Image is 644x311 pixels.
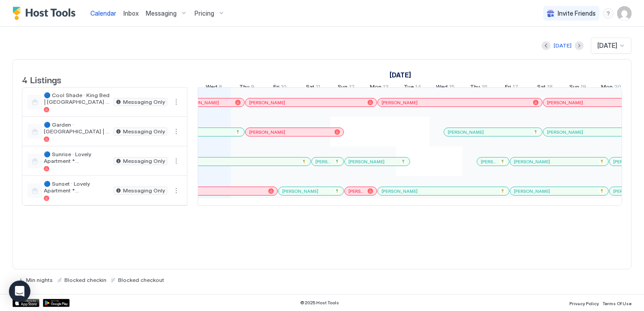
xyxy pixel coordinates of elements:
[505,83,511,93] span: Fri
[90,9,116,18] a: Calendar
[195,9,214,17] span: Pricing
[183,100,219,106] span: [PERSON_NAME]
[348,188,364,194] span: [PERSON_NAME]
[43,299,70,307] a: Google Play Store
[482,83,487,93] span: 16
[335,81,357,94] a: October 12, 2025
[558,9,596,17] span: Invite Friends
[348,159,385,165] span: [PERSON_NAME]
[64,277,106,283] span: Blocked checkin
[404,83,414,93] span: Tue
[90,9,116,17] span: Calendar
[171,156,182,166] button: More options
[448,129,484,135] span: [PERSON_NAME]
[602,298,631,307] a: Terms Of Use
[381,100,418,106] span: [PERSON_NAME]
[13,299,39,307] a: App Store
[514,188,550,194] span: [PERSON_NAME]
[44,151,110,164] span: 🔵 Sunrise · Lovely Apartment *[GEOGRAPHIC_DATA] Best Locations *Sunrise
[146,9,177,17] span: Messaging
[44,121,110,135] span: 🔵 Garden · [GEOGRAPHIC_DATA] | [GEOGRAPHIC_DATA] *Best Downtown Locations (4)
[171,97,182,107] div: menu
[575,41,584,50] button: Next month
[249,129,285,135] span: [PERSON_NAME]
[383,83,389,93] span: 13
[239,83,250,93] span: Thu
[171,185,182,196] div: menu
[171,156,182,166] div: menu
[306,83,314,93] span: Sat
[514,159,550,165] span: [PERSON_NAME]
[26,277,53,283] span: Min nights
[281,83,287,93] span: 10
[22,72,61,86] span: 4 Listings
[44,180,110,194] span: 🔵 Sunset · Lovely Apartment *[GEOGRAPHIC_DATA] Best Locations *Sunset
[249,100,285,106] span: [PERSON_NAME]
[547,129,583,135] span: [PERSON_NAME]
[300,300,339,306] span: © 2025 Host Tools
[552,40,573,51] button: [DATE]
[580,83,586,93] span: 19
[535,81,555,94] a: October 18, 2025
[316,83,320,93] span: 11
[381,188,418,194] span: [PERSON_NAME]
[415,83,421,93] span: 14
[315,159,331,165] span: [PERSON_NAME]
[503,81,521,94] a: October 17, 2025
[537,83,546,93] span: Sat
[123,9,139,17] span: Inbox
[569,83,579,93] span: Sun
[251,83,254,93] span: 9
[387,68,413,81] a: October 1, 2025
[338,83,347,93] span: Sun
[282,188,318,194] span: [PERSON_NAME]
[554,42,572,50] div: [DATE]
[349,83,355,93] span: 12
[273,83,280,93] span: Fri
[599,81,623,94] a: October 20, 2025
[171,126,182,137] div: menu
[219,83,222,93] span: 8
[123,9,139,18] a: Inbox
[569,301,599,306] span: Privacy Policy
[449,83,455,93] span: 15
[597,42,617,50] span: [DATE]
[206,83,217,93] span: Wed
[118,277,164,283] span: Blocked checkout
[9,281,30,302] div: Open Intercom Messenger
[171,185,182,196] button: More options
[547,100,583,106] span: [PERSON_NAME]
[542,41,551,50] button: Previous month
[603,8,614,19] div: menu
[617,6,631,21] div: User profile
[569,298,599,307] a: Privacy Policy
[481,159,496,165] span: [PERSON_NAME] Del [PERSON_NAME]
[171,97,182,107] button: More options
[368,81,391,94] a: October 13, 2025
[470,83,480,93] span: Thu
[304,81,322,94] a: October 11, 2025
[203,81,225,94] a: October 8, 2025
[602,301,631,306] span: Terms Of Use
[436,83,448,93] span: Wed
[171,126,182,137] button: More options
[271,81,289,94] a: October 10, 2025
[547,83,553,93] span: 18
[13,7,80,20] a: Host Tools Logo
[434,81,457,94] a: October 15, 2025
[513,83,518,93] span: 17
[370,83,381,93] span: Mon
[237,81,257,94] a: October 9, 2025
[44,92,110,105] span: 🔵 Cool Shade · King Bed | [GEOGRAPHIC_DATA] *Best Downtown Locations *Cool
[468,81,490,94] a: October 16, 2025
[567,81,589,94] a: October 19, 2025
[601,83,613,93] span: Mon
[402,81,424,94] a: October 14, 2025
[614,83,621,93] span: 20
